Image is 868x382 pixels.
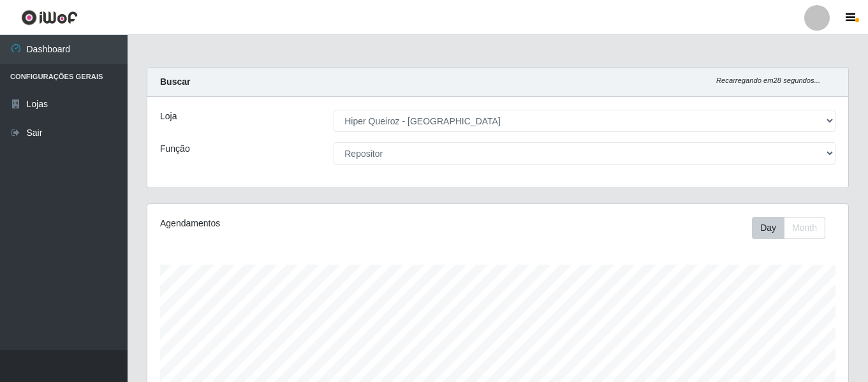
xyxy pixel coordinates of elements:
[160,217,430,230] div: Agendamentos
[21,10,78,26] img: CoreUI Logo
[752,217,835,239] div: Toolbar with button groups
[160,110,177,123] label: Loja
[752,217,784,239] button: Day
[752,217,825,239] div: First group
[160,142,190,156] label: Função
[716,77,820,84] i: Recarregando em 28 segundos...
[160,77,190,87] strong: Buscar
[784,217,825,239] button: Month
